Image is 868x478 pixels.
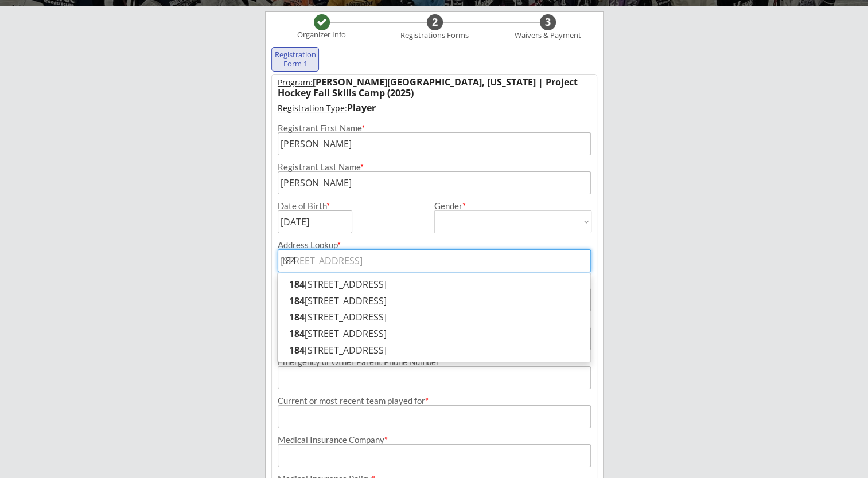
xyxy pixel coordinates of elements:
div: Current or most recent team played for [278,397,591,405]
strong: 184 [289,295,305,307]
div: Date of Birth [278,202,337,210]
div: Registrant Last Name [278,163,591,171]
div: Registrations Forms [395,31,474,40]
div: Organizer Info [290,30,353,40]
div: Gender [434,202,591,210]
div: Emergency or Other Parent Phone Number [278,358,591,366]
strong: 184 [289,344,305,356]
input: Street, City, Province/State [278,249,591,272]
div: Registrant First Name [278,124,591,132]
p: [STREET_ADDRESS] [278,326,590,342]
p: [STREET_ADDRESS] [278,309,590,326]
p: [STREET_ADDRESS] [278,276,590,293]
strong: 184 [289,278,305,291]
u: Registration Type: [278,103,347,113]
div: Address Lookup [278,241,591,249]
p: [STREET_ADDRESS] [278,342,590,359]
u: Program: [278,77,313,88]
div: Waivers & Payment [508,31,587,40]
div: Registration Form 1 [274,50,317,68]
div: 2 [427,16,443,29]
div: Medical Insurance Company [278,436,591,444]
strong: Player [347,101,376,114]
strong: 184 [289,327,305,340]
p: [STREET_ADDRESS] [278,293,590,309]
strong: [PERSON_NAME][GEOGRAPHIC_DATA], [US_STATE] | Project Hockey Fall Skills Camp (2025) [278,76,580,99]
div: 3 [540,16,556,29]
strong: 184 [289,311,305,323]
